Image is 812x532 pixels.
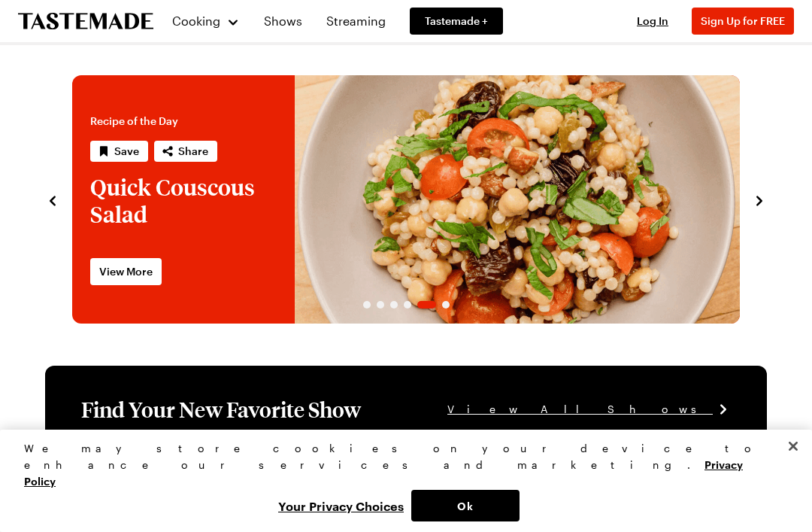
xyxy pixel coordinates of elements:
[404,301,411,309] span: Go to slide 4
[701,14,785,27] span: Sign Up for FREE
[271,490,411,521] button: Your Privacy Choices
[777,430,810,463] button: Close
[442,301,450,309] span: Go to slide 6
[411,490,520,521] button: Ok
[447,401,713,418] span: View All Shows
[18,13,153,30] a: To Tastemade Home Page
[390,301,398,309] span: Go to slide 3
[81,396,361,423] h1: Find Your New Favorite Show
[24,440,775,490] div: We may store cookies on your device to enhance our services and marketing.
[447,401,731,418] a: View All Shows
[377,301,384,309] span: Go to slide 2
[417,301,436,309] span: Go to slide 5
[114,144,139,159] span: Save
[425,14,488,29] span: Tastemade +
[363,301,371,309] span: Go to slide 1
[72,75,740,324] div: 5 / 6
[90,141,148,162] button: Save recipe
[90,258,162,285] a: View More
[45,190,60,208] button: navigate to previous item
[99,264,153,279] span: View More
[178,144,208,159] span: Share
[623,14,683,29] button: Log In
[172,14,220,28] span: Cooking
[171,3,240,39] button: Cooking
[154,141,217,162] button: Share
[410,8,503,35] a: Tastemade +
[637,14,668,27] span: Log In
[24,440,775,521] div: Privacy
[752,190,767,208] button: navigate to next item
[692,8,794,35] button: Sign Up for FREE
